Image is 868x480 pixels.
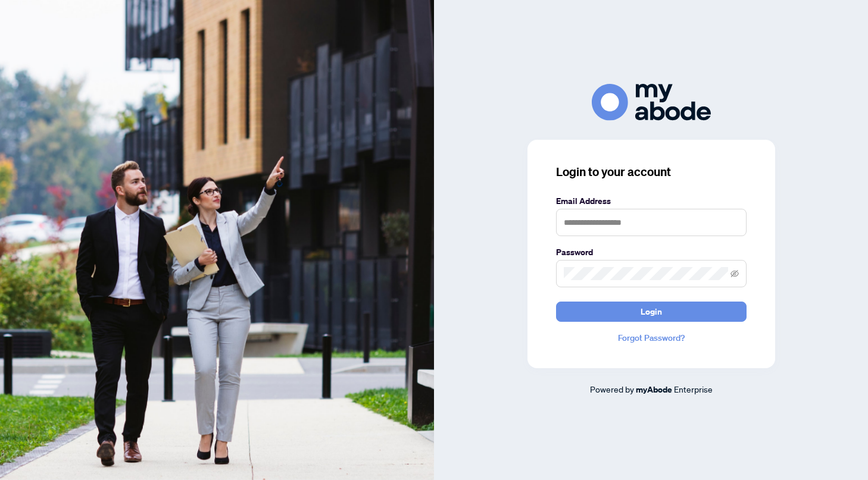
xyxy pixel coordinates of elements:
[636,383,672,396] a: myAbode
[556,302,747,322] button: Login
[556,331,747,344] a: Forgot Password?
[556,164,747,180] h3: Login to your account
[592,84,711,120] img: ma-logo
[556,246,747,259] label: Password
[674,384,713,394] span: Enterprise
[641,302,662,321] span: Login
[730,269,739,278] span: eye-invisible
[556,194,747,208] label: Email Address
[590,384,634,394] span: Powered by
